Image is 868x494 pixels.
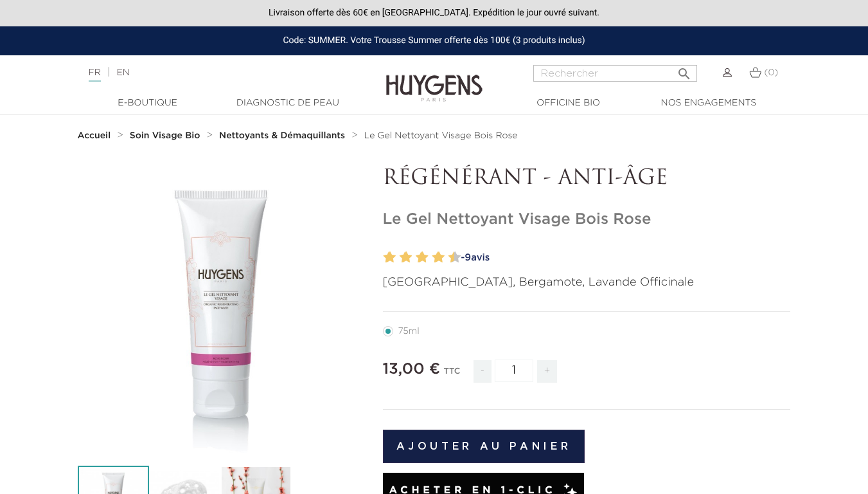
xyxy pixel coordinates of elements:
span: - [474,360,492,383]
a: Accueil [78,131,114,141]
a: Diagnostic de peau [224,96,352,110]
input: Rechercher [533,65,697,82]
a: EN [116,68,129,77]
a: Nos engagements [644,96,773,110]
h1: Le Gel Nettoyant Visage Bois Rose [383,210,791,229]
button:  [673,61,696,78]
label: 2 [386,248,396,267]
label: 5 [413,248,418,267]
label: 1 [381,248,385,267]
a: -9avis [457,248,791,268]
strong: Nettoyants & Démaquillants [219,131,345,140]
label: 75ml [383,326,435,336]
label: 4 [402,248,412,267]
img: Huygens [386,54,483,104]
span: 13,00 € [383,361,441,377]
label: 8 [435,248,445,267]
div: | [82,65,352,80]
p: [GEOGRAPHIC_DATA], Bergamote, Lavande Officinale [383,274,791,291]
label: 10 [451,248,461,267]
label: 7 [429,248,434,267]
strong: Accueil [78,131,111,140]
div: TTC [443,358,460,392]
label: 3 [397,248,402,267]
button: Ajouter au panier [383,430,585,463]
a: Officine Bio [504,96,633,110]
i:  [677,62,692,78]
a: Soin Visage Bio [130,131,204,141]
span: + [537,360,558,383]
p: RÉGÉNÉRANT - ANTI-ÂGE [383,167,791,191]
label: 9 [446,248,450,267]
span: (0) [764,68,778,77]
a: Le Gel Nettoyant Visage Bois Rose [364,131,518,141]
span: 9 [465,253,471,262]
label: 6 [419,248,429,267]
strong: Soin Visage Bio [130,131,200,140]
a: E-Boutique [84,96,212,110]
a: FR [89,68,101,82]
a: Nettoyants & Démaquillants [219,131,348,141]
input: Quantité [495,360,533,382]
span: Le Gel Nettoyant Visage Bois Rose [364,131,518,140]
